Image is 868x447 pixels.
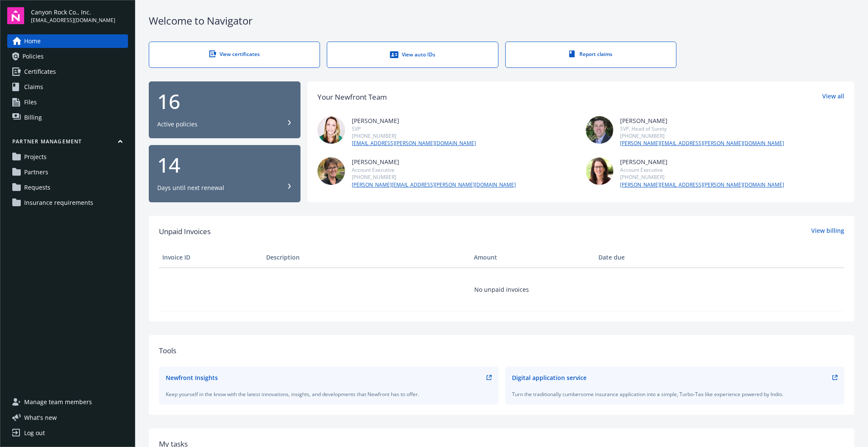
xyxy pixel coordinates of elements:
[149,145,300,202] button: 14Days until next renewal
[149,81,300,139] button: 16Active policies
[620,125,784,132] div: SVP, Head of Surety
[470,247,595,268] th: Amount
[24,426,45,440] div: Log out
[512,391,838,398] div: Turn the traditionally cumbersome insurance application into a simple, Turbo-Tax like experience ...
[352,173,516,181] div: [PHONE_NUMBER]
[24,165,48,179] span: Partners
[159,247,263,268] th: Invoice ID
[157,155,292,175] div: 14
[24,65,56,78] span: Certificates
[159,226,211,237] span: Unpaid Invoices
[512,373,587,382] div: Digital application service
[31,7,128,24] button: Canyon Rock Co., Inc.[EMAIL_ADDRESS][DOMAIN_NAME]
[620,166,784,173] div: Account Executive
[317,92,387,103] div: Your Newfront Team
[24,95,37,109] span: Files
[24,181,50,194] span: Requests
[352,181,516,189] a: [PERSON_NAME][EMAIL_ADDRESS][PERSON_NAME][DOMAIN_NAME]
[7,413,70,422] button: What's new
[157,91,292,112] div: 16
[263,247,470,268] th: Description
[7,65,128,78] a: Certificates
[811,226,844,237] a: View billing
[317,116,345,144] img: photo
[157,184,224,192] div: Days until next renewal
[7,34,128,48] a: Home
[586,116,613,144] img: photo
[523,50,659,58] div: Report claims
[7,181,128,194] a: Requests
[7,7,24,24] img: navigator-logo.svg
[157,120,198,129] div: Active policies
[24,111,42,124] span: Billing
[7,80,128,94] a: Claims
[149,42,320,68] a: View certificates
[31,8,115,17] span: Canyon Rock Co., Inc.
[7,165,128,179] a: Partners
[22,50,44,63] span: Policies
[620,173,784,181] div: [PHONE_NUMBER]
[24,196,93,210] span: Insurance requirements
[24,34,41,48] span: Home
[822,92,844,103] a: View all
[7,111,128,124] a: Billing
[620,157,784,166] div: [PERSON_NAME]
[7,138,128,148] button: Partner management
[149,14,854,28] div: Welcome to Navigator
[7,50,128,63] a: Policies
[595,247,699,268] th: Date due
[505,42,676,68] a: Report claims
[317,157,345,185] img: photo
[7,95,128,109] a: Files
[586,157,613,185] img: photo
[620,116,784,125] div: [PERSON_NAME]
[24,150,47,164] span: Projects
[352,157,516,166] div: [PERSON_NAME]
[352,140,476,147] a: [EMAIL_ADDRESS][PERSON_NAME][DOMAIN_NAME]
[24,80,43,94] span: Claims
[7,196,128,210] a: Insurance requirements
[344,50,481,59] div: View auto IDs
[7,150,128,164] a: Projects
[159,345,844,356] div: Tools
[352,116,476,125] div: [PERSON_NAME]
[352,132,476,140] div: [PHONE_NUMBER]
[352,125,476,132] div: SVP
[352,166,516,173] div: Account Executive
[620,181,784,189] a: [PERSON_NAME][EMAIL_ADDRESS][PERSON_NAME][DOMAIN_NAME]
[166,50,303,58] div: View certificates
[620,140,784,147] a: [PERSON_NAME][EMAIL_ADDRESS][PERSON_NAME][DOMAIN_NAME]
[7,395,128,409] a: Manage team members
[24,395,92,409] span: Manage team members
[166,373,218,382] div: Newfront Insights
[159,268,844,311] td: No unpaid invoices
[31,17,115,24] span: [EMAIL_ADDRESS][DOMAIN_NAME]
[24,413,57,422] span: What ' s new
[620,132,784,140] div: [PHONE_NUMBER]
[327,42,498,68] a: View auto IDs
[166,391,492,398] div: Keep yourself in the know with the latest innovations, insights, and developments that Newfront h...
